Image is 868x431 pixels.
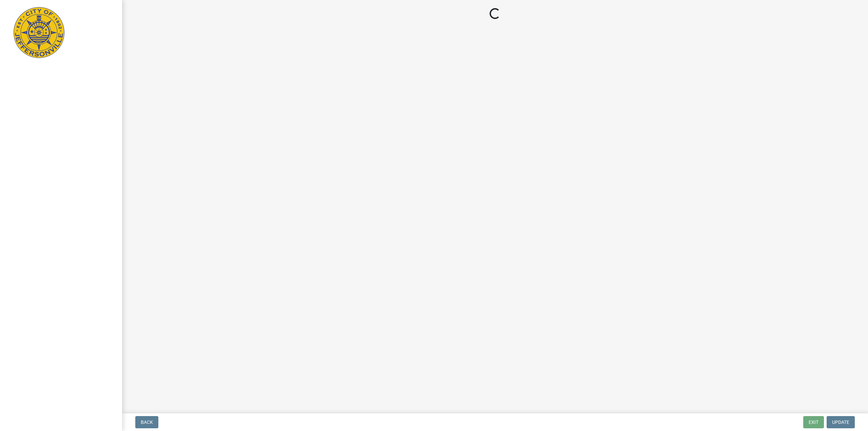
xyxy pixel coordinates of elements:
button: Exit [803,416,824,428]
img: City of Jeffersonville, Indiana [14,7,64,58]
span: Update [832,419,849,425]
span: Back [141,419,153,425]
button: Back [135,416,158,428]
button: Update [827,416,855,428]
